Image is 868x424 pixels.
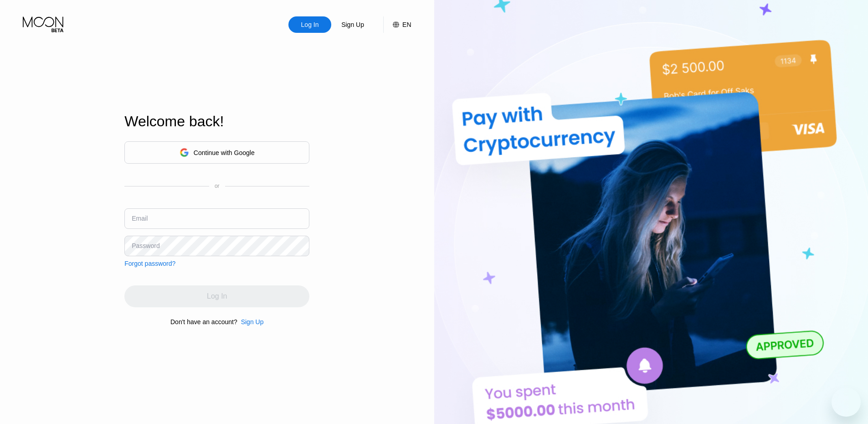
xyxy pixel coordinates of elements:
[402,21,411,28] div: EN
[124,113,309,130] div: Welcome back!
[132,215,148,222] div: Email
[237,318,264,326] div: Sign Up
[215,183,220,189] div: or
[340,20,365,29] div: Sign Up
[241,318,264,326] div: Sign Up
[832,388,861,417] iframe: Button to launch messaging window
[124,260,175,267] div: Forgot password?
[300,20,320,29] div: Log In
[331,16,374,33] div: Sign Up
[132,242,159,249] div: Password
[288,16,331,33] div: Log In
[124,141,309,164] div: Continue with Google
[383,16,411,33] div: EN
[170,318,237,326] div: Don't have an account?
[194,149,255,156] div: Continue with Google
